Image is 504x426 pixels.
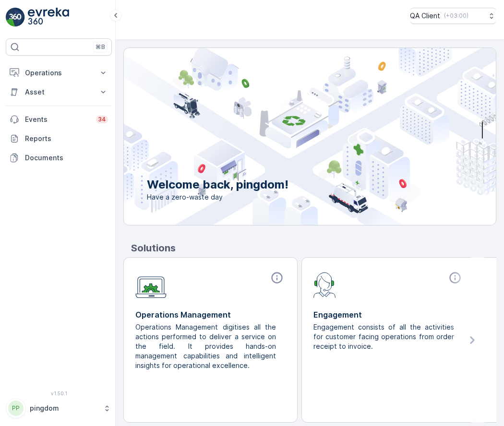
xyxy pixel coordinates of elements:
img: logo_light-DOdMpM7g.png [28,8,69,27]
div: PP [8,401,24,416]
p: Events [25,115,90,124]
span: v 1.50.1 [6,390,112,396]
img: module-icon [313,271,336,298]
span: Have a zero-waste day [147,192,288,202]
p: Operations Management digitises all the actions performed to deliver a service on the field. It p... [135,322,278,370]
p: ⌘B [96,43,105,51]
a: Reports [6,129,112,148]
p: Welcome back, pingdom! [147,177,288,192]
p: pingdom [30,403,98,413]
button: Asset [6,83,112,102]
p: Engagement [313,309,464,320]
p: Reports [25,134,108,143]
p: Operations Management [135,309,286,320]
p: Operations [25,68,93,78]
a: Events34 [6,110,112,129]
p: Solutions [131,241,496,255]
p: ( +03:00 ) [444,12,468,20]
img: module-icon [135,271,167,298]
img: city illustration [81,48,496,225]
button: Operations [6,63,112,83]
p: 34 [98,116,106,123]
p: Engagement consists of all the activities for customer facing operations from order receipt to in... [313,322,456,351]
p: Documents [25,153,108,163]
button: PPpingdom [6,398,112,418]
button: QA Client(+03:00) [410,8,496,24]
p: Asset [25,87,93,97]
img: logo [6,8,25,27]
p: QA Client [410,11,440,21]
a: Documents [6,148,112,167]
